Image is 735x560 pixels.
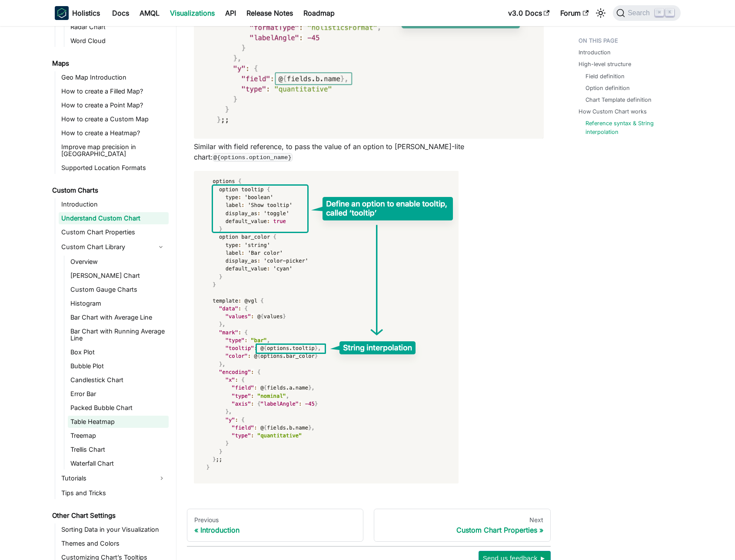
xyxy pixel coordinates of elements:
a: [PERSON_NAME] Chart [68,270,169,282]
button: Collapse sidebar category 'Custom Chart Library' [153,240,169,254]
a: Introduction [579,48,611,57]
a: Trellis Chart [68,443,169,456]
a: Treemap [68,430,169,442]
a: Bubble Plot [68,360,169,372]
a: Other Chart Settings [50,510,169,522]
a: Release Notes [241,6,298,20]
a: Word Cloud [68,35,169,47]
a: How to create a Filled Map? [59,85,169,97]
a: Tips and Tricks [59,487,169,499]
a: Improve map precision in [GEOGRAPHIC_DATA] [59,141,169,160]
div: Introduction [194,526,356,534]
div: Previous [194,516,356,524]
a: Option definition [585,84,630,92]
nav: Docs sidebar [46,26,176,560]
a: Sorting Data in your Visualization [59,523,169,536]
button: Search (Command+K) [613,5,680,21]
nav: Docs pages [187,509,551,542]
a: Visualizations [165,6,220,20]
a: Histogram [68,297,169,310]
a: Geo Map Introduction [59,71,169,83]
a: AMQL [134,6,165,20]
a: Introduction [59,198,169,210]
div: Custom Chart Properties [381,526,543,534]
a: Chart Template definition [585,96,652,104]
img: Holistics [55,6,69,20]
a: Themes and Colors [59,537,169,550]
a: Forum [555,6,594,20]
a: Supported Location Formats [59,162,169,174]
a: How to create a Custom Map [59,113,169,125]
b: Holistics [72,8,100,18]
a: Reference syntax & String interpolation [585,119,672,136]
a: How to create a Point Map? [59,99,169,111]
a: How to create a Heatmap? [59,127,169,139]
a: Custom Chart Properties [59,226,169,238]
a: API [220,6,241,20]
a: Custom Charts [50,184,169,197]
a: Candlestick Chart [68,374,169,386]
a: Box Plot [68,346,169,358]
code: @{options.option_name} [213,153,293,162]
div: Next [381,516,543,524]
a: Bar Chart with Running Average Line [68,325,169,344]
a: v3.0 Docs [503,6,555,20]
kbd: ⌘ [655,9,664,17]
a: Roadmap [298,6,340,20]
a: Packed Bubble Chart [68,402,169,414]
a: Tutorials [59,471,169,485]
a: Waterfall Chart [68,457,169,470]
a: Maps [50,57,169,70]
kbd: K [665,9,674,17]
a: How Custom Chart works [579,107,647,116]
button: Switch between dark and light mode (currently light mode) [594,6,608,20]
a: Radar Chart [68,21,169,33]
p: Similar with field reference, to pass the value of an option to [PERSON_NAME]-lite chart: [194,141,544,162]
a: HolisticsHolistics [55,6,100,20]
a: Docs [107,6,134,20]
a: Field definition [585,72,625,80]
a: Table Heatmap [68,416,169,428]
a: Overview [68,256,169,268]
a: PreviousIntroduction [187,509,364,542]
a: Bar Chart with Average Line [68,311,169,323]
a: Custom Chart Library [59,240,153,254]
span: Search [625,9,655,17]
a: Error Bar [68,388,169,400]
a: Understand Custom Chart [59,212,169,224]
a: NextCustom Chart Properties [374,509,551,542]
a: Custom Gauge Charts [68,283,169,296]
a: High-level structure [579,60,631,68]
